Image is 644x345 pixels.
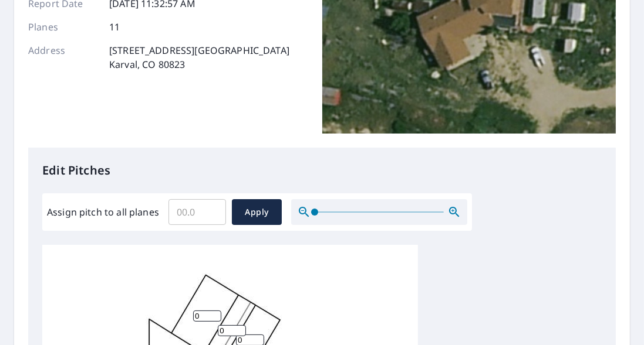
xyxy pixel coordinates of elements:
[109,43,289,71] p: [STREET_ADDRESS][GEOGRAPHIC_DATA] Karval, CO 80823
[28,20,99,34] p: Planes
[168,196,226,228] input: 00.0
[241,205,272,220] span: Apply
[47,205,159,219] label: Assign pitch to all planes
[109,20,120,34] p: 11
[42,162,602,179] p: Edit Pitches
[28,43,99,71] p: Address
[232,199,282,225] button: Apply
